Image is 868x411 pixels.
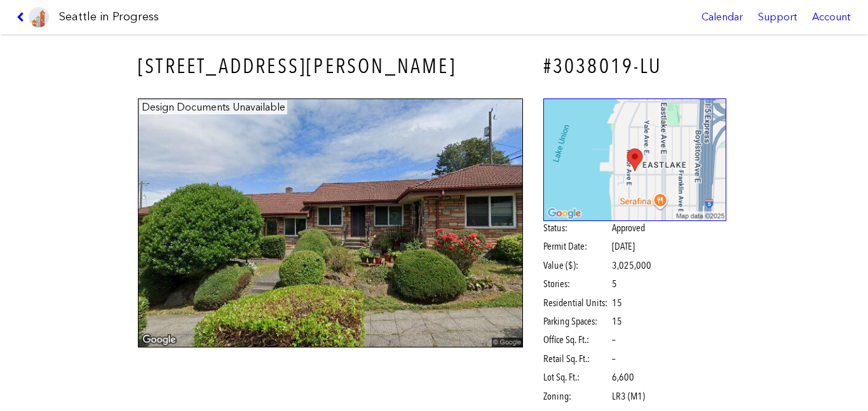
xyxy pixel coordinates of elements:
h3: [STREET_ADDRESS][PERSON_NAME] [138,52,523,81]
h1: Seattle in Progress [59,9,159,25]
img: favicon-96x96.png [29,7,49,27]
img: 78_E_LYNN_ST_SEATTLE.jpg [138,98,523,348]
span: Permit Date: [543,239,610,253]
span: Approved [612,221,645,235]
span: Stories: [543,277,610,291]
span: Status: [543,221,610,235]
span: 5 [612,277,617,291]
span: Residential Units: [543,296,610,310]
span: 6,600 [612,370,634,384]
img: staticmap [543,98,727,221]
span: 15 [612,296,622,310]
figcaption: Design Documents Unavailable [140,100,287,114]
span: Zoning: [543,389,610,403]
span: Office Sq. Ft.: [543,333,610,347]
span: Parking Spaces: [543,314,610,328]
h4: #3038019-LU [543,52,727,81]
span: Value ($): [543,259,610,273]
span: 15 [612,314,622,328]
span: – [612,352,616,366]
span: LR3 (M1) [612,389,645,403]
span: 3,025,000 [612,259,651,273]
span: Lot Sq. Ft.: [543,370,610,384]
span: [DATE] [612,240,635,252]
span: Retail Sq. Ft.: [543,352,610,366]
span: – [612,333,616,347]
